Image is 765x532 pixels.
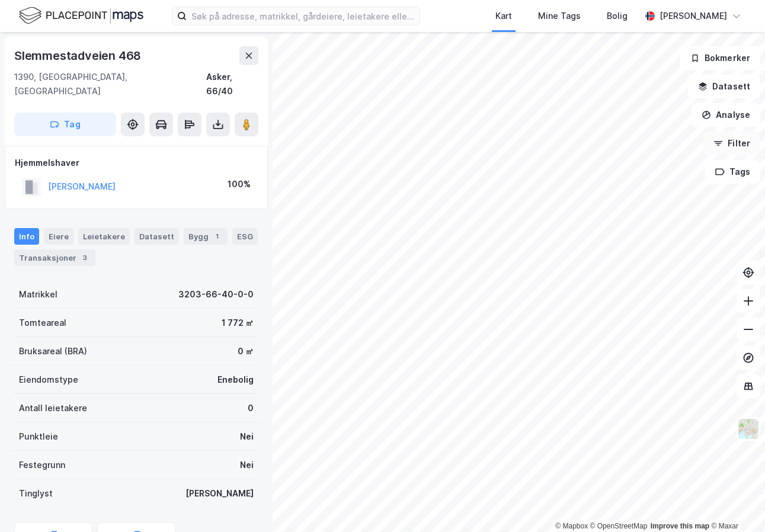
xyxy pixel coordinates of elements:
[19,5,143,26] img: logo.f888ab2527a4732fd821a326f86c7f29.svg
[44,228,73,245] div: Eiere
[705,160,760,184] button: Tags
[187,7,420,25] input: Søk på adresse, matrikkel, gårdeiere, leietakere eller personer
[706,475,765,532] div: Kontrollprogram for chat
[19,430,58,444] div: Punktleie
[19,316,66,330] div: Tomteareal
[14,46,143,65] div: Slemmestadveien 468
[19,401,87,415] div: Antall leietakere
[660,9,727,23] div: [PERSON_NAME]
[538,9,581,23] div: Mine Tags
[692,103,760,127] button: Analyse
[206,70,258,98] div: Asker, 66/40
[222,316,254,330] div: 1 772 ㎡
[590,522,648,530] a: OpenStreetMap
[240,458,254,472] div: Nei
[78,228,130,245] div: Leietakere
[238,344,254,358] div: 0 ㎡
[185,486,254,501] div: [PERSON_NAME]
[19,344,87,358] div: Bruksareal (BRA)
[240,430,254,444] div: Nei
[228,177,251,191] div: 100%
[555,522,588,530] a: Mapbox
[680,46,760,70] button: Bokmerker
[178,287,254,302] div: 3203-66-40-0-0
[14,228,39,245] div: Info
[19,373,78,387] div: Eiendomstype
[19,287,57,302] div: Matrikkel
[706,475,765,532] iframe: Chat Widget
[135,228,179,245] div: Datasett
[211,230,223,242] div: 1
[15,156,258,170] div: Hjemmelshaver
[607,9,628,23] div: Bolig
[79,252,91,264] div: 3
[688,75,760,98] button: Datasett
[217,373,254,387] div: Enebolig
[737,418,760,440] img: Z
[19,486,53,501] div: Tinglyst
[19,458,65,472] div: Festegrunn
[248,401,254,415] div: 0
[495,9,512,23] div: Kart
[14,70,206,98] div: 1390, [GEOGRAPHIC_DATA], [GEOGRAPHIC_DATA]
[703,132,760,155] button: Filter
[184,228,228,245] div: Bygg
[651,522,709,530] a: Improve this map
[14,113,116,136] button: Tag
[232,228,258,245] div: ESG
[14,249,95,266] div: Transaksjoner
